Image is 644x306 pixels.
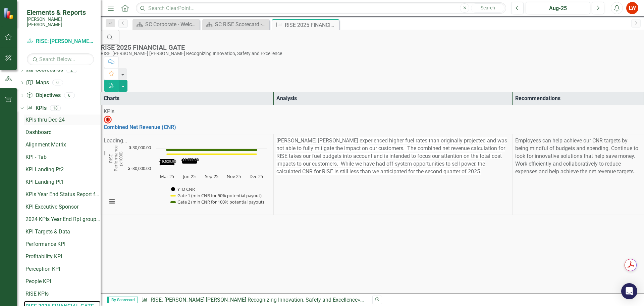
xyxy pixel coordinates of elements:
button: Show Gate 2 (min CNR for 100% potential payout) [171,199,265,205]
text: -19,520.00 [159,159,176,164]
a: KPIs Year End Status Report for 2025 Targets using 2024 Data [24,189,101,200]
span: Elements & Reports [27,8,94,16]
div: People KPI [25,278,101,285]
text: Dec-25 [250,173,263,179]
div: RISE 2025 FINANCIAL GATE [101,44,641,51]
div: KPI Landing Pt1 [25,179,101,185]
a: Perception KPI [24,264,101,274]
div: RISE 2025 FINANCIAL GATE [285,21,337,29]
div: Charts [104,95,271,102]
img: ClearPoint Strategy [3,7,15,19]
div: 0 [52,80,63,86]
div: KPIs Year End Status Report for 2025 Targets using 2024 Data [25,191,101,198]
a: Objectives [26,92,60,99]
div: Open Intercom Messenger [621,283,637,299]
div: Performance KPI [25,241,101,247]
text: $ -30,000.00 [128,165,151,171]
a: Profitability KPI [24,251,101,262]
button: Show YTD CNR [171,186,196,192]
div: SC RISE Scorecard - Welcome to ClearPoint [215,20,268,29]
div: Alignment Matrix [25,142,101,148]
text: -14,693.00 [181,157,199,162]
div: 6 [64,93,75,98]
a: KPI Targets & Data [24,226,101,237]
div: KPIs thru Dec-24 [25,117,101,123]
input: Search ClearPoint... [136,2,506,14]
text: Nov-25 [227,173,241,179]
div: 2 [66,67,77,73]
a: 2024 KPIs Year End Rpt grouped by 4Ps [24,214,101,225]
a: RISE KPIs [24,289,101,299]
a: KPI - Tab [24,152,101,163]
div: Perception KPI [25,266,101,272]
svg: Interactive chart [104,145,271,212]
a: KPIs [26,104,46,112]
small: [PERSON_NAME] [PERSON_NAME] [27,16,94,28]
a: KPI Landing Pt2 [24,164,101,175]
div: Recommendations [515,95,641,102]
div: Chart. Highcharts interactive chart. [104,145,271,212]
text: Mar-25 [160,173,174,179]
div: KPI Landing Pt2 [25,167,101,173]
a: RISE: [PERSON_NAME] [PERSON_NAME] Recognizing Innovation, Safety and Excellence [151,297,358,303]
a: People KPI [24,276,101,287]
a: Maps [26,79,49,87]
a: KPI Executive Sponsor [24,202,101,212]
a: KPIs thru Dec-24 [24,115,101,125]
span: [PERSON_NAME] [PERSON_NAME] experienced higher fuel rates than originally projected and was not a... [276,137,507,174]
div: Analysis [276,95,509,102]
div: » » [141,296,367,304]
div: KPI Executive Sponsor [25,204,101,210]
a: Alignment Matrix [24,139,101,150]
div: Dashboard [25,129,101,135]
text: RISE Performance (x1000) [108,146,124,172]
div: KPI - Tab [25,154,101,160]
button: Search [471,3,504,13]
span: Search [481,5,495,10]
button: LW [626,2,638,14]
text: $ 30,000.00 [129,144,151,150]
div: KPIs [104,108,641,116]
a: RISE: [PERSON_NAME] [PERSON_NAME] Recognizing Innovation, Safety and Excellence [27,38,94,45]
a: Scorecards [26,66,63,74]
a: Combined Net Revenue (CNR) [104,124,176,130]
a: SC RISE Scorecard - Welcome to ClearPoint [204,20,268,29]
img: Not Meeting Target [104,116,112,124]
div: Aug-25 [528,4,588,12]
path: Mar-25, -19,520. YTD CNR . [160,159,175,166]
g: Gate 2 (min CNR for 100% potential payout), series 3 of 3. Line with 5 data points. [166,148,258,151]
a: SC Corporate - Welcome to ClearPoint [134,20,198,29]
input: Search Below... [27,53,94,65]
div: 2024 KPIs Year End Rpt grouped by 4Ps [25,216,101,222]
button: Show Gate 1 (min CNR for 50% potential payout) [171,192,262,199]
div: RISE KPIs [25,291,101,297]
text: Sep-25 [205,173,218,179]
g: Gate 1 (min CNR for 50% potential payout), series 2 of 3. Line with 5 data points. [166,153,258,156]
button: View chart menu, Chart [107,197,117,206]
button: Aug-25 [526,2,590,14]
text: Jun-25 [182,173,196,179]
a: KPIs [360,297,371,303]
div: SC Corporate - Welcome to ClearPoint [145,20,198,29]
div: Loading... [104,137,271,145]
a: KPI Landing Pt1 [24,177,101,187]
p: Employees can help achieve our CNR targets by being mindful of budgets and spending. Continue to ... [515,137,641,175]
div: RISE: [PERSON_NAME] [PERSON_NAME] Recognizing Innovation, Safety and Excellence [101,51,641,56]
div: KPI Targets & Data [25,229,101,235]
div: Profitability KPI [25,254,101,260]
span: By Scorecard [107,297,138,303]
path: Jun-25, -14,693. YTD CNR . [182,159,197,164]
a: Performance KPI [24,239,101,250]
div: 18 [50,105,61,111]
a: Dashboard [24,127,101,138]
